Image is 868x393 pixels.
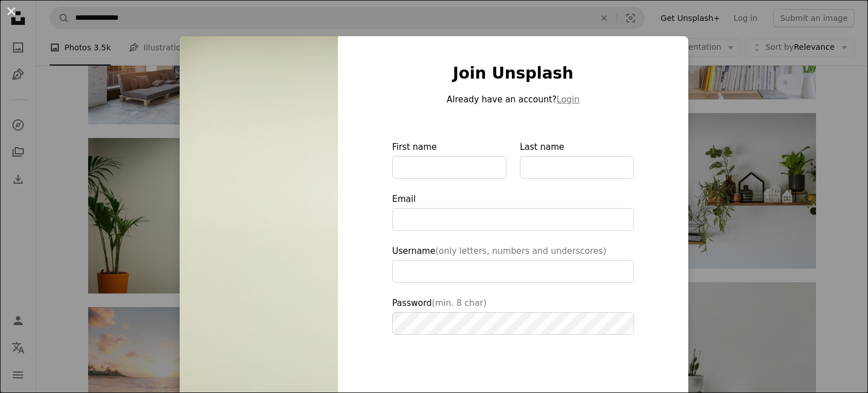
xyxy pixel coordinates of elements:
[520,140,634,179] label: Last name
[557,93,579,106] button: Login
[435,246,606,256] span: (only letters, numbers and underscores)
[392,140,506,179] label: First name
[392,208,634,231] input: Email
[392,260,634,283] input: Username(only letters, numbers and underscores)
[392,244,634,283] label: Username
[520,156,634,179] input: Last name
[432,298,487,308] span: (min. 8 char)
[392,312,634,335] input: Password(min. 8 char)
[392,156,506,179] input: First name
[392,192,634,231] label: Email
[392,63,634,84] h1: Join Unsplash
[392,296,634,335] label: Password
[392,93,634,106] p: Already have an account?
